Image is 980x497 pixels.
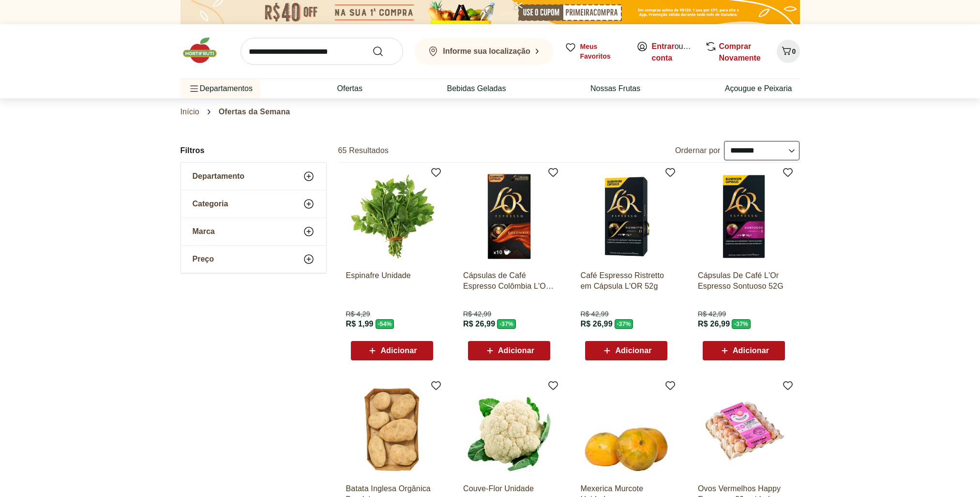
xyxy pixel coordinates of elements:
[580,42,625,61] span: Meus Favoritos
[346,319,374,329] span: R$ 1,99
[698,319,730,329] span: R$ 26,99
[463,270,555,292] a: Cápsulas de Café Espresso Colômbia L'OR 52g
[725,83,792,94] a: Açougue e Peixaria
[181,141,327,160] h2: Filtros
[181,163,326,190] button: Departamento
[732,319,751,329] span: - 37 %
[580,384,672,476] img: Mexerica Murcote Unidade
[346,270,438,292] a: Espinafre Unidade
[463,309,491,319] span: R$ 42,99
[580,171,672,263] img: Café Espresso Ristretto em Cápsula L'OR 52g
[580,319,612,329] span: R$ 26,99
[615,319,633,329] span: - 37 %
[698,270,790,292] a: Cápsulas De Café L'Or Espresso Sontuoso 52G
[415,38,553,65] button: Informe sua localização
[193,227,215,236] span: Marca
[181,36,229,65] img: Hortifruti
[580,270,672,292] a: Café Espresso Ristretto em Cápsula L'OR 52g
[580,309,608,319] span: R$ 42,99
[777,40,800,63] button: Carrinho
[188,77,200,100] button: Menu
[463,384,555,476] img: Couve-Flor Unidade
[675,145,721,156] label: Ordernar por
[652,42,675,50] a: Entrar
[703,341,785,360] button: Adicionar
[188,77,253,100] span: Departamentos
[498,347,534,355] span: Adicionar
[463,171,555,263] img: Cápsulas de Café Espresso Colômbia L'OR 52g
[698,384,790,476] img: Ovos Vermelhos Happy Eggs com 20 unidades
[719,42,761,62] a: Comprar Novamente
[733,347,769,355] span: Adicionar
[565,42,625,61] a: Meus Favoritos
[497,319,516,329] span: - 37 %
[346,309,370,319] span: R$ 4,29
[219,108,290,116] span: Ofertas da Semana
[193,171,245,181] span: Departamento
[615,347,651,355] span: Adicionar
[181,246,326,273] button: Preço
[698,309,726,319] span: R$ 42,99
[181,190,326,217] button: Categoria
[698,171,790,263] img: Cápsulas De Café L'Or Espresso Sontuoso 52G
[193,199,228,209] span: Categoria
[193,254,214,264] span: Preço
[380,347,417,355] span: Adicionar
[585,341,667,360] button: Adicionar
[443,47,530,55] b: Informe sua localização
[463,319,495,329] span: R$ 26,99
[338,145,389,156] h2: 65 Resultados
[346,384,438,476] img: Batata Inglesa Orgânica Bandeja
[346,171,438,263] img: Espinafre Unidade
[372,46,395,57] button: Submit Search
[351,341,433,360] button: Adicionar
[376,319,394,329] span: - 54 %
[792,47,796,55] span: 0
[590,83,640,94] a: Nossas Frutas
[337,83,362,94] a: Ofertas
[181,108,199,116] a: Início
[652,41,695,64] span: ou
[181,218,326,245] button: Marca
[241,38,403,65] input: search
[447,83,506,94] a: Bebidas Geladas
[468,341,550,360] button: Adicionar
